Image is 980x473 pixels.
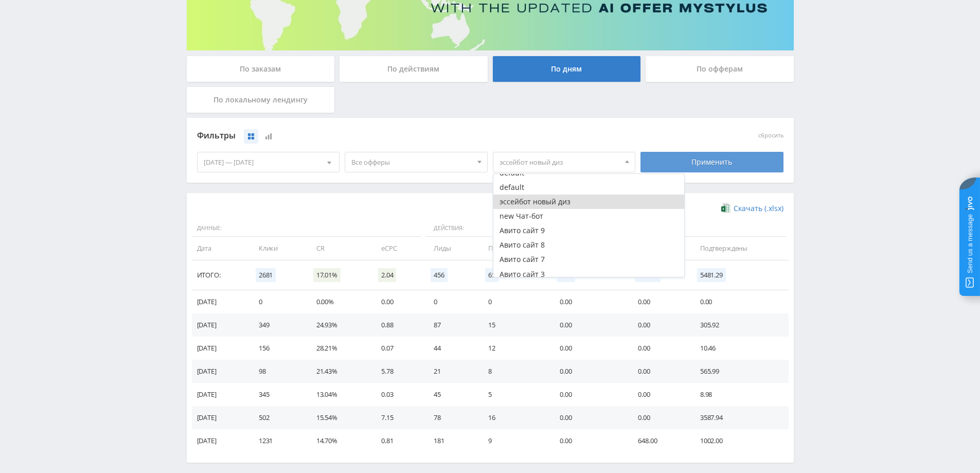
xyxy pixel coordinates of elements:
[371,406,423,429] td: 7.15
[378,268,396,282] span: 2.04
[192,313,248,337] td: [DATE]
[313,268,341,282] span: 17.01%
[423,360,478,383] td: 21
[198,152,340,172] div: [DATE] — [DATE]
[192,237,248,260] td: Дата
[549,429,628,452] td: 0.00
[306,360,371,383] td: 21.43%
[690,406,789,429] td: 3587.94
[478,290,549,313] td: 0
[306,429,371,452] td: 14.70%
[758,132,783,139] button: сбросить
[256,268,276,282] span: 2681
[423,290,478,313] td: 0
[192,406,248,429] td: [DATE]
[549,360,628,383] td: 0.00
[187,87,335,113] div: По локальному лендингу
[640,152,783,172] div: Применить
[192,360,248,383] td: [DATE]
[690,290,789,313] td: 0.00
[371,337,423,360] td: 0.07
[371,360,423,383] td: 5.78
[697,268,726,282] span: 5481.29
[628,313,689,337] td: 0.00
[493,238,684,252] button: Авито сайт 8
[192,383,248,406] td: [DATE]
[549,290,628,313] td: 0.00
[248,429,306,452] td: 1231
[248,290,306,313] td: 0
[478,406,549,429] td: 16
[423,383,478,406] td: 45
[690,360,789,383] td: 565.99
[721,203,783,214] a: Скачать (.xlsx)
[628,337,689,360] td: 0.00
[306,383,371,406] td: 13.04%
[628,290,689,313] td: 0.00
[690,237,789,260] td: Подтверждены
[192,337,248,360] td: [DATE]
[426,220,547,237] span: Действия:
[248,337,306,360] td: 156
[248,360,306,383] td: 98
[340,56,488,82] div: По действиям
[351,152,472,172] span: Все офферы
[493,223,684,238] button: Авито сайт 9
[690,383,789,406] td: 8.98
[493,252,684,267] button: Авито сайт 7
[549,337,628,360] td: 0.00
[306,290,371,313] td: 0.00%
[493,56,641,82] div: По дням
[646,56,794,82] div: По офферам
[478,429,549,452] td: 9
[248,406,306,429] td: 502
[306,406,371,429] td: 15.54%
[493,267,684,282] button: Авито сайт 3
[192,260,248,290] td: Итого:
[248,237,306,260] td: Клики
[423,429,478,452] td: 181
[549,313,628,337] td: 0.00
[248,313,306,337] td: 349
[690,337,789,360] td: 10.46
[628,383,689,406] td: 0.00
[478,383,549,406] td: 5
[478,337,549,360] td: 12
[371,383,423,406] td: 0.03
[192,290,248,313] td: [DATE]
[493,180,684,195] button: default
[248,383,306,406] td: 345
[493,209,684,223] button: new Чат-бот
[306,337,371,360] td: 28.21%
[423,237,478,260] td: Лиды
[371,313,423,337] td: 0.88
[306,313,371,337] td: 24.93%
[423,313,478,337] td: 87
[721,203,730,213] img: xlsx
[690,313,789,337] td: 305.92
[197,128,636,144] div: Фильтры
[493,195,684,209] button: эссейбот новый диз
[628,406,689,429] td: 0.00
[371,429,423,452] td: 0.81
[431,268,448,282] span: 456
[423,337,478,360] td: 44
[500,152,620,172] span: эссейбот новый диз
[549,406,628,429] td: 0.00
[306,237,371,260] td: CR
[478,360,549,383] td: 8
[734,204,783,213] span: Скачать (.xlsx)
[192,220,421,237] span: Данные:
[549,383,628,406] td: 0.00
[478,313,549,337] td: 15
[192,429,248,452] td: [DATE]
[371,237,423,260] td: eCPC
[485,268,498,282] span: 65
[423,406,478,429] td: 78
[690,429,789,452] td: 1002.00
[628,360,689,383] td: 0.00
[187,56,335,82] div: По заказам
[478,237,549,260] td: Продажи
[371,290,423,313] td: 0.00
[628,429,689,452] td: 648.00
